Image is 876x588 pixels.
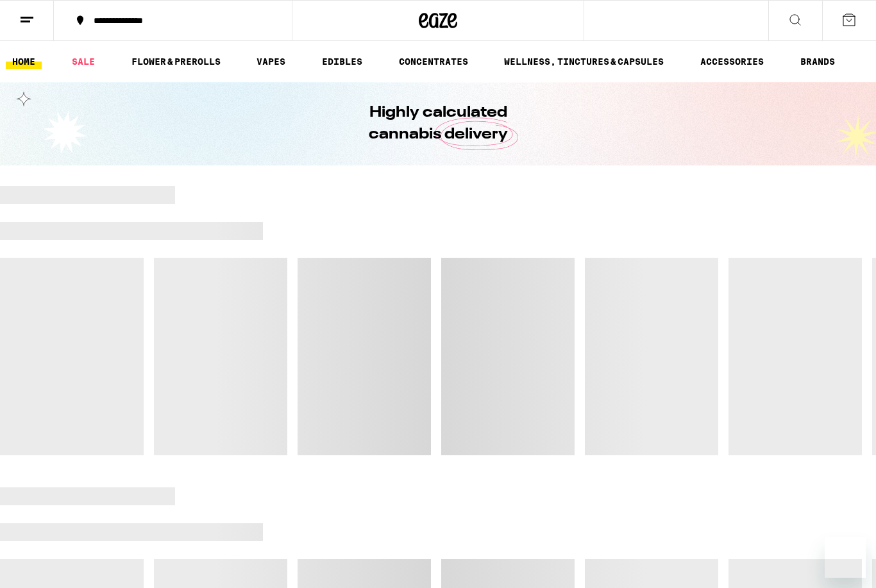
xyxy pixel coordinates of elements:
a: FLOWER & PREROLLS [125,54,227,69]
iframe: Button to launch messaging window [825,537,866,578]
a: ACCESSORIES [694,54,770,69]
a: SALE [65,54,101,69]
a: EDIBLES [316,54,369,69]
a: HOME [6,54,42,69]
h1: Highly calculated cannabis delivery [332,102,544,146]
a: WELLNESS, TINCTURES & CAPSULES [498,54,670,69]
a: VAPES [250,54,292,69]
a: BRANDS [794,54,841,69]
a: CONCENTRATES [392,54,475,69]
